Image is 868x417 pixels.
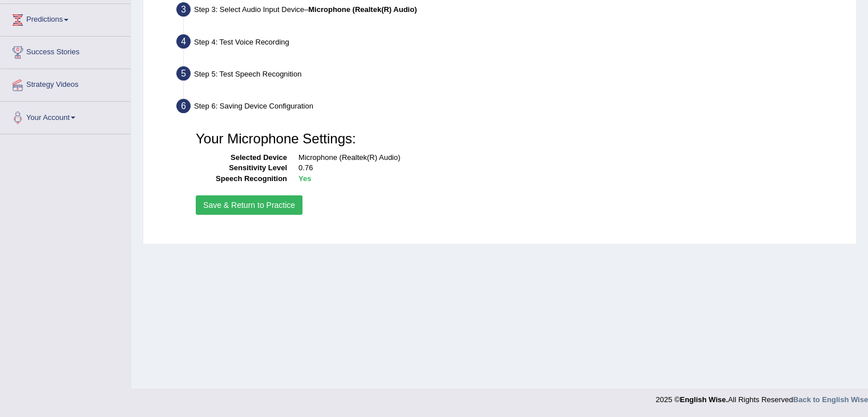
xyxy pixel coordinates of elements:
[308,5,417,14] b: Microphone (Realtek(R) Audio)
[1,4,131,33] a: Predictions
[298,163,838,174] dd: 0.76
[1,69,131,98] a: Strategy Videos
[1,37,131,65] a: Success Stories
[656,388,868,405] div: 2025 © All Rights Reserved
[171,63,851,88] div: Step 5: Test Speech Recognition
[196,131,838,146] h3: Your Microphone Settings:
[680,395,728,404] strong: English Wise.
[793,395,868,404] a: Back to English Wise
[298,174,311,183] b: Yes
[1,102,131,130] a: Your Account
[171,31,851,56] div: Step 4: Test Voice Recording
[298,153,838,163] dd: Microphone (Realtek(R) Audio)
[304,5,417,14] span: –
[196,163,287,174] dt: Sensitivity Level
[171,95,851,121] div: Step 6: Saving Device Configuration
[196,195,302,215] button: Save & Return to Practice
[196,174,287,185] dt: Speech Recognition
[196,153,287,163] dt: Selected Device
